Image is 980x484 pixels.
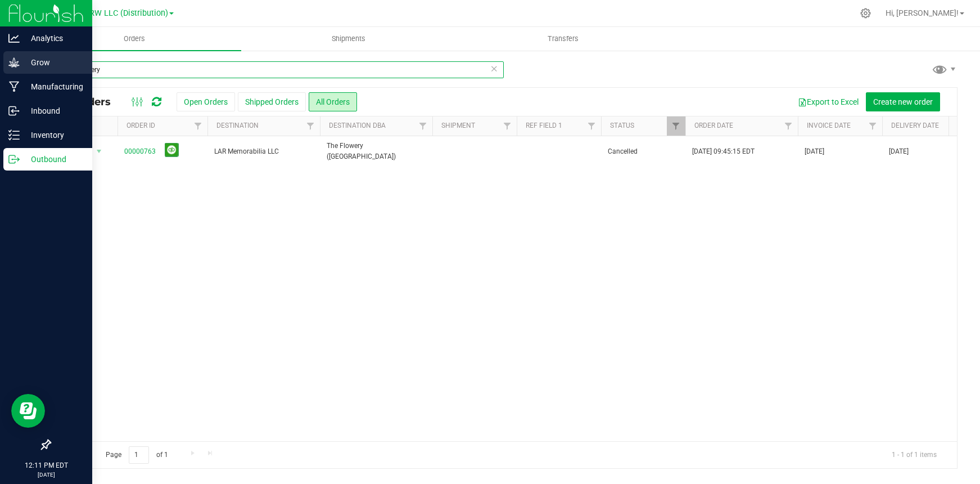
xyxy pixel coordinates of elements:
span: The Flowery ([GEOGRAPHIC_DATA]) [327,141,426,162]
a: Filter [498,116,517,136]
span: Shipments [317,34,381,44]
inline-svg: Outbound [8,154,20,165]
p: Outbound [20,153,87,166]
div: Manage settings [859,8,873,19]
p: Analytics [20,32,87,45]
a: Filter [864,116,882,136]
a: Destination [216,122,259,129]
a: Destination DBA [329,122,386,129]
a: Orders [27,27,241,51]
inline-svg: Inbound [8,105,20,116]
span: Cancelled [608,146,679,157]
a: Filter [414,116,432,136]
button: All Orders [309,92,357,111]
a: Filter [948,116,967,136]
a: Invoice Date [807,122,851,129]
a: Delivery Date [891,122,939,129]
a: Status [610,122,634,129]
a: Filter [189,116,207,136]
a: 00000763 [124,146,156,157]
input: 1 [129,446,149,464]
iframe: Resource center [11,394,45,428]
a: Order Date [694,122,733,129]
span: select [92,144,106,159]
a: Filter [582,116,601,136]
p: [DATE] [5,470,87,479]
a: Order ID [127,122,155,129]
button: Shipped Orders [238,92,306,111]
span: Clear [490,61,498,76]
span: LAR Memorabilia LLC [214,146,313,157]
a: Shipments [241,27,455,51]
inline-svg: Inventory [8,129,20,141]
span: 1 - 1 of 1 items [883,446,946,463]
span: ZIZ NY GRW LLC (Distribution) [56,8,168,18]
inline-svg: Analytics [8,33,20,44]
span: Create new order [873,97,933,106]
span: Hi, [PERSON_NAME]! [886,8,959,17]
a: Shipment [441,122,475,129]
a: Ref Field 1 [526,122,562,129]
p: Grow [20,56,87,69]
button: Open Orders [177,92,235,111]
span: Orders [109,34,160,44]
span: [DATE] [889,146,909,157]
p: 12:11 PM EDT [5,460,87,470]
span: Transfers [532,34,594,44]
span: [DATE] 09:45:15 EDT [692,146,755,157]
a: Filter [667,116,685,136]
inline-svg: Manufacturing [8,81,20,92]
span: Page of 1 [96,446,177,464]
p: Inventory [20,128,87,142]
p: Inbound [20,104,87,118]
a: Filter [779,116,798,136]
a: Transfers [456,27,670,51]
span: [DATE] [805,146,824,157]
inline-svg: Grow [8,57,20,68]
input: Search Order ID, Destination, Customer PO... [49,61,504,78]
button: Create new order [866,92,940,111]
button: Export to Excel [791,92,866,111]
p: Manufacturing [20,80,87,93]
a: Filter [301,116,320,136]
